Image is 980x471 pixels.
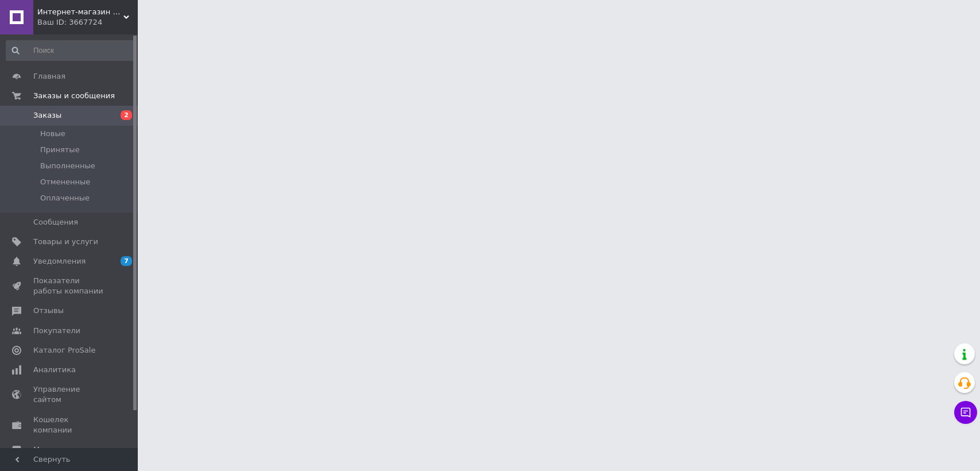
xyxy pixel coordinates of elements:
span: Каталог ProSale [33,345,95,356]
span: Выполненные [40,161,95,171]
span: Отмененные [40,177,90,187]
span: Главная [33,71,65,82]
span: Заказы и сообщения [33,91,115,101]
input: Поиск [6,40,135,61]
span: Принятые [40,145,80,155]
span: Интернет-магазин "DEMI" [37,7,123,17]
span: Сообщения [33,217,78,227]
span: Управление сайтом [33,384,106,405]
span: Аналитика [33,365,76,375]
span: Отзывы [33,306,64,316]
span: Маркет [33,445,63,455]
span: Кошелек компании [33,415,106,435]
span: Уведомления [33,256,86,267]
span: Оплаченные [40,193,90,203]
span: Товары и услуги [33,237,98,247]
div: Ваш ID: 3667724 [37,17,138,28]
span: Заказы [33,110,61,121]
button: Чат с покупателем [954,401,977,424]
span: Новые [40,129,65,139]
span: 7 [121,256,132,266]
span: 2 [121,110,132,120]
span: Покупатели [33,326,80,336]
span: Показатели работы компании [33,276,106,296]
